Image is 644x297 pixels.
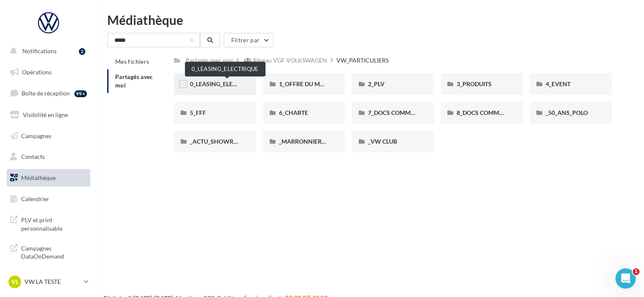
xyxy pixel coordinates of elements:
a: Campagnes [5,127,92,145]
span: 4_EVENT [546,80,571,87]
p: VW LA TESTE [24,278,81,286]
div: Médiathèque [107,14,634,26]
span: 1_OFFRE DU MOIS [279,80,330,87]
span: Mes fichiers [115,58,149,65]
div: VW_PARTICULIERS [336,56,389,65]
span: 6_CHARTE [279,109,308,116]
span: Visibilité en ligne [23,111,68,118]
div: 99+ [74,90,87,97]
span: Campagnes DataOnDemand [21,243,87,261]
button: Filtrer par [224,33,273,47]
span: _VW CLUB [368,138,397,145]
span: Calendrier [21,195,49,202]
span: 2_PLV [368,80,384,87]
span: 3_PRODUITS [457,80,492,87]
button: Notifications 2 [5,42,89,60]
div: 0_LEASING_ELECTRIQUE [185,62,265,76]
a: Visibilité en ligne [5,106,92,124]
a: Campagnes DataOnDemand [5,239,92,264]
span: Contacts [21,153,45,160]
div: Partagés avec moi [186,56,233,65]
span: 8_DOCS COMMUNICATION [457,109,532,116]
span: Médiathèque [21,174,56,181]
span: Campagnes [21,132,51,139]
div: 2 [79,48,85,55]
span: Notifications [22,47,57,54]
span: 1 [633,268,639,275]
a: Boîte de réception99+ [5,84,92,102]
span: PLV et print personnalisable [21,214,87,232]
span: Boîte de réception [22,90,70,97]
span: 7_DOCS COMMERCIAUX [368,109,436,116]
div: Réseau VGF VOLKSWAGEN [253,56,327,65]
a: Calendrier [5,190,92,208]
a: Contacts [5,148,92,166]
a: Médiathèque [5,169,92,187]
a: PLV et print personnalisable [5,211,92,236]
span: _ACTU_SHOWROOM [190,138,248,145]
span: 5_FFF [190,109,206,116]
span: 0_LEASING_ELECTRIQUE [190,80,257,87]
a: Opérations [5,63,92,81]
a: VL VW LA TESTE [7,274,90,290]
span: VL [11,278,19,286]
iframe: Intercom live chat [615,268,636,289]
span: _50_ANS_POLO [546,109,588,116]
span: Opérations [22,68,51,76]
span: Partagés avec moi [115,73,153,89]
span: _MARRONNIERS_25 [279,138,334,145]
